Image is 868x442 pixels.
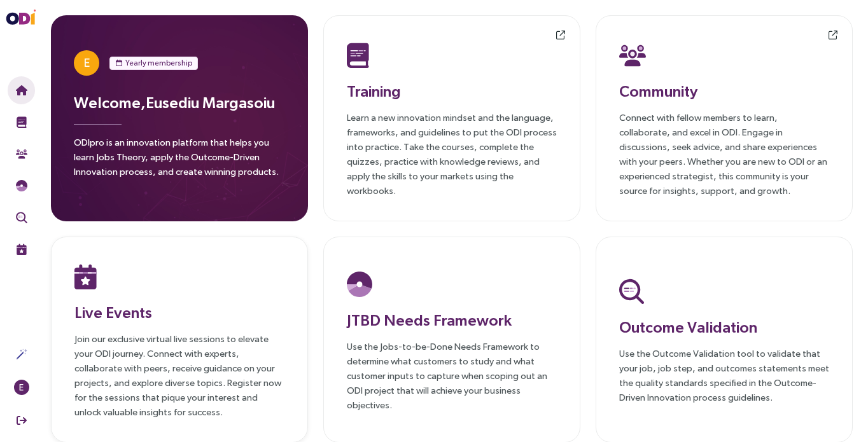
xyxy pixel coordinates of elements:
button: E [8,373,35,401]
p: Use the Outcome Validation tool to validate that your job, job step, and outcomes statements meet... [619,346,829,404]
button: Live Events [8,235,35,263]
button: Training [8,108,35,136]
button: Needs Framework [8,172,35,200]
h3: Training [347,79,557,102]
img: Outcome Validation [619,279,644,304]
button: Outcome Validation [8,204,35,231]
img: Outcome Validation [16,212,27,223]
p: Connect with fellow members to learn, collaborate, and excel in ODI. Engage in discussions, seek ... [619,110,829,198]
p: Learn a new innovation mindset and the language, frameworks, and guidelines to put the ODI proces... [347,110,557,198]
img: Community [619,43,646,68]
img: JTBD Needs Framework [16,180,27,191]
span: E [84,50,90,76]
img: JTBD Needs Platform [347,272,372,297]
img: Actions [16,349,27,360]
h3: JTBD Needs Framework [347,308,557,331]
p: ODIpro is an innovation platform that helps you learn Jobs Theory, apply the Outcome-Driven Innov... [74,135,285,186]
button: Actions [8,340,35,368]
p: Join our exclusive virtual live sessions to elevate your ODI journey. Connect with experts, colla... [74,331,284,419]
img: Community [16,148,27,160]
img: Live Events [16,244,27,255]
button: Home [8,76,35,104]
h3: Outcome Validation [619,315,829,338]
img: Training [347,43,369,68]
span: E [19,380,24,395]
h3: Welcome, Eusediu Margasoiu [74,91,285,114]
img: Live Events [74,264,97,289]
h3: Community [619,79,829,102]
button: Community [8,140,35,168]
p: Use the Jobs-to-be-Done Needs Framework to determine what customers to study and what customer in... [347,339,557,412]
h3: Live Events [74,301,284,324]
button: Sign Out [8,406,35,434]
img: Training [16,116,27,128]
span: Yearly membership [125,57,192,69]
